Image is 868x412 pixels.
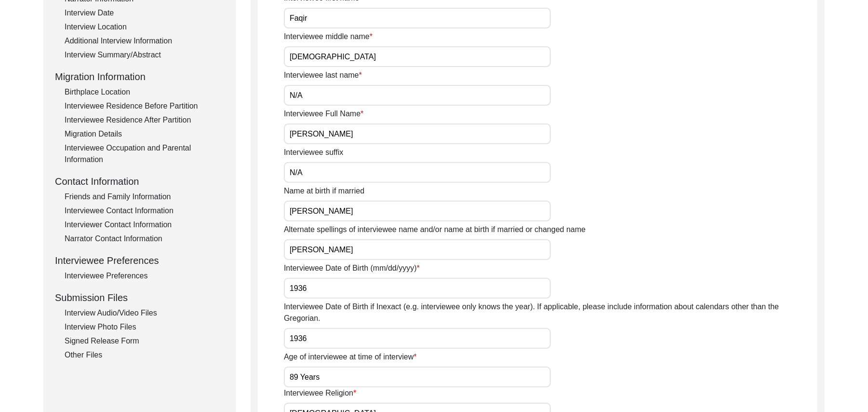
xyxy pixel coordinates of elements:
label: Interviewee Date of Birth (mm/dd/yyyy) [284,262,420,274]
div: Signed Release Form [65,335,225,347]
div: Other Files [65,349,225,361]
label: Name at birth if married [284,185,364,197]
div: Birthplace Location [65,86,225,98]
div: Submission Files [55,290,225,305]
label: Interviewee middle name [284,31,373,42]
div: Additional Interview Information [65,35,225,47]
label: Age of interviewee at time of interview [284,351,417,363]
div: Interview Date [65,7,225,19]
div: Interviewee Residence Before Partition [65,100,225,112]
div: Interviewer Contact Information [65,219,225,231]
label: Interviewee Full Name [284,108,363,120]
div: Migration Information [55,69,225,84]
div: Narrator Contact Information [65,233,225,245]
div: Interviewee Occupation and Parental Information [65,142,225,165]
div: Friends and Family Information [65,191,225,203]
div: Interviewee Preferences [65,270,225,282]
div: Interviewee Residence After Partition [65,114,225,126]
div: Interview Location [65,21,225,33]
label: Interviewee last name [284,69,362,81]
div: Migration Details [65,128,225,140]
div: Interview Audio/Video Files [65,307,225,319]
div: Interviewee Contact Information [65,205,225,217]
div: Interview Summary/Abstract [65,49,225,61]
label: Alternate spellings of interviewee name and/or name at birth if married or changed name [284,224,586,235]
div: Interviewee Preferences [55,253,225,268]
label: Interviewee Religion [284,387,356,399]
div: Interview Photo Files [65,321,225,333]
div: Contact Information [55,174,225,189]
label: Interviewee Date of Birth if Inexact (e.g. interviewee only knows the year). If applicable, pleas... [284,301,817,324]
label: Interviewee suffix [284,147,343,158]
